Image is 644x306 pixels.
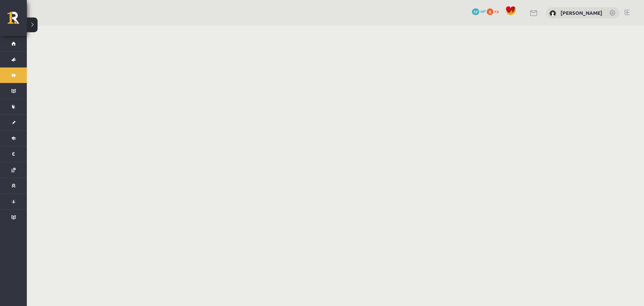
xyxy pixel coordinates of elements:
[560,9,602,16] a: [PERSON_NAME]
[549,10,556,17] img: Matīss Magone
[7,12,27,29] a: Rīgas 1. Tālmācības vidusskola
[472,8,486,14] a: 17 mP
[494,8,499,14] span: xp
[480,8,486,14] span: mP
[487,8,502,14] a: 0 xp
[487,8,493,15] span: 0
[472,8,479,15] span: 17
